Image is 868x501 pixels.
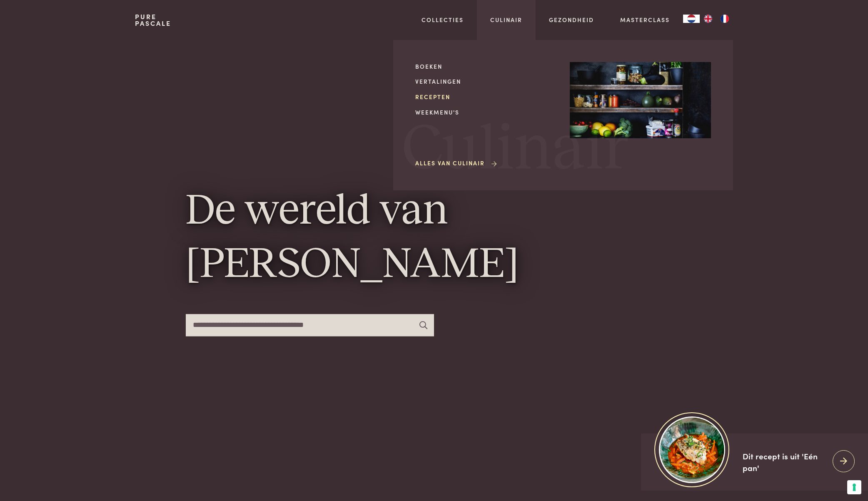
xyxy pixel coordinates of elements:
[659,416,725,483] img: https://admin.purepascale.com/wp-content/uploads/2025/08/home_recept_link.jpg
[415,92,556,101] a: Recepten
[415,108,556,117] a: Weekmenu's
[490,15,522,24] a: Culinair
[683,15,700,23] div: Language
[402,118,629,182] span: Culinair
[415,77,556,86] a: Vertalingen
[415,159,498,167] a: Alles van Culinair
[549,15,594,24] a: Gezondheid
[683,15,733,23] aside: Language selected: Nederlands
[570,62,711,139] img: Culinair
[716,15,733,23] a: FR
[415,62,556,71] a: Boeken
[700,15,733,23] ul: Language list
[186,186,682,292] h1: De wereld van [PERSON_NAME]
[683,15,700,23] a: NL
[422,15,464,24] a: Collecties
[641,434,868,491] a: https://admin.purepascale.com/wp-content/uploads/2025/08/home_recept_link.jpg Dit recept is uit '...
[700,15,716,23] a: EN
[743,450,826,474] div: Dit recept is uit 'Eén pan'
[620,15,670,24] a: Masterclass
[847,480,861,494] button: Uw voorkeuren voor toestemming voor trackingtechnologieën
[135,13,171,27] a: PurePascale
